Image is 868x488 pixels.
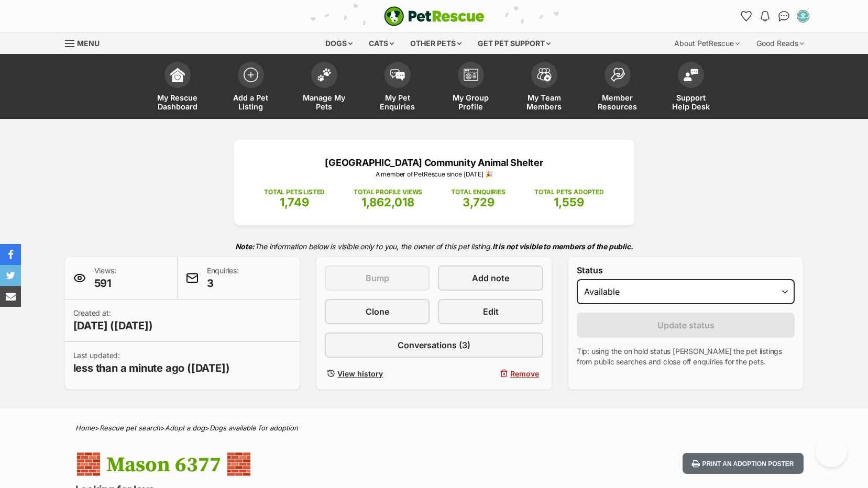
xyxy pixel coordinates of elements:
[537,68,552,82] img: team-members-icon-5396bd8760b3fe7c0b43da4ab00e1e3bb1a5d9ba89233759b79545d2d3fc5d0d.svg
[227,93,274,111] span: Add a Pet Listing
[75,424,95,432] a: Home
[667,93,715,111] span: Support Help Desk
[492,242,633,251] strong: It is not visible to members of the public.
[776,8,793,25] a: Conversations
[654,57,728,119] a: Support Help Desk
[534,187,604,197] p: TOTAL PETS ADOPTED
[438,366,543,381] button: Remove
[207,265,239,291] p: Enquiries:
[65,33,107,52] a: Menu
[361,57,434,119] a: My Pet Enquiries
[250,156,619,170] p: [GEOGRAPHIC_DATA] Community Animal Shelter
[77,39,100,48] span: Menu
[683,453,803,474] button: Print an adoption poster
[684,69,698,81] img: help-desk-icon-fdf02630f3aa405de69fd3d07c3f3aa587a6932b1a1747fa1d2bba05be0121f9.svg
[464,69,478,81] img: group-profile-icon-3fa3cf56718a62981997c0bc7e787c4b2cf8bcc04b72c1350f741eb67cf2f40e.svg
[447,93,495,111] span: My Group Profile
[577,313,795,338] button: Update status
[366,305,389,318] span: Clone
[325,265,430,291] button: Bump
[325,299,430,324] a: Clone
[451,187,505,197] p: TOTAL ENQUIRIES
[75,453,519,477] h1: 🧱 Mason 6377 🧱
[594,93,641,111] span: Member Resources
[73,350,230,375] p: Last updated:
[816,436,847,467] iframe: Help Scout Beacon - Open
[374,93,421,111] span: My Pet Enquiries
[798,11,808,21] img: SHELTER STAFF profile pic
[280,195,309,209] span: 1,749
[738,8,811,25] ul: Account quick links
[366,272,389,284] span: Bump
[610,68,625,82] img: member-resources-icon-8e73f808a243e03378d46382f2149f9095a855e16c252ad45f914b54edf8863c.svg
[154,93,201,111] span: My Rescue Dashboard
[577,265,795,275] label: Status
[384,6,485,26] a: PetRescue
[301,93,348,111] span: Manage My Pets
[463,195,495,209] span: 3,729
[761,11,769,21] img: notifications-46538b983faf8c2785f20acdc204bb7945ddae34d4c08c2a6579f10ce5e182be.svg
[778,11,789,21] img: chat-41dd97257d64d25036548639549fe6c8038ab92f7586957e7f3b1b290dea8141.svg
[65,236,804,257] p: The information below is visible only to you, the owner of this pet listing.
[73,361,230,375] span: less than a minute ago ([DATE])
[354,187,422,197] p: TOTAL PROFILE VIEWS
[667,33,747,54] div: About PetRescue
[361,33,401,54] div: Cats
[325,332,543,358] a: Conversations (3)
[434,57,508,119] a: My Group Profile
[73,318,153,333] span: [DATE] ([DATE])
[438,299,543,324] a: Edit
[264,187,325,197] p: TOTAL PETS LISTED
[508,57,581,119] a: My Team Members
[581,57,654,119] a: Member Resources
[170,68,185,82] img: dashboard-icon-eb2f2d2d3e046f16d808141f083e7271f6b2e854fb5c12c21221c1fb7104beca.svg
[250,170,619,179] p: A member of PetRescue since [DATE] 🎉
[483,305,499,318] span: Edit
[403,33,469,54] div: Other pets
[361,195,414,209] span: 1,862,018
[757,8,774,25] button: Notifications
[318,33,360,54] div: Dogs
[470,33,558,54] div: Get pet support
[49,424,819,432] div: > > >
[235,242,255,251] strong: Note:
[738,8,755,25] a: Favourites
[94,265,116,291] p: Views:
[795,8,811,25] button: My account
[749,33,811,54] div: Good Reads
[337,368,383,379] span: View history
[207,276,239,291] span: 3
[438,265,543,291] a: Add note
[521,93,568,111] span: My Team Members
[94,276,116,291] span: 591
[73,308,153,333] p: Created at:
[472,272,509,284] span: Add note
[510,368,539,379] span: Remove
[100,424,160,432] a: Rescue pet search
[577,346,795,367] p: Tip: using the on hold status [PERSON_NAME] the pet listings from public searches and close off e...
[214,57,288,119] a: Add a Pet Listing
[554,195,584,209] span: 1,559
[210,424,298,432] a: Dogs available for adoption
[317,68,332,82] img: manage-my-pets-icon-02211641906a0b7f246fdf0571729dbe1e7629f14944591b6c1af311fb30b64b.svg
[325,366,430,381] a: View history
[288,57,361,119] a: Manage My Pets
[657,319,715,331] span: Update status
[141,57,214,119] a: My Rescue Dashboard
[398,339,470,351] span: Conversations (3)
[244,68,258,82] img: add-pet-listing-icon-0afa8454b4691262ce3f59096e99ab1cd57d4a30225e0717b998d2c9b9846f56.svg
[384,6,485,26] img: logo-e224e6f780fb5917bec1dbf3a21bbac754714ae5b6737aabdf751b685950b380.svg
[390,69,405,81] img: pet-enquiries-icon-7e3ad2cf08bfb03b45e93fb7055b45f3efa6380592205ae92323e6603595dc1f.svg
[165,424,205,432] a: Adopt a dog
